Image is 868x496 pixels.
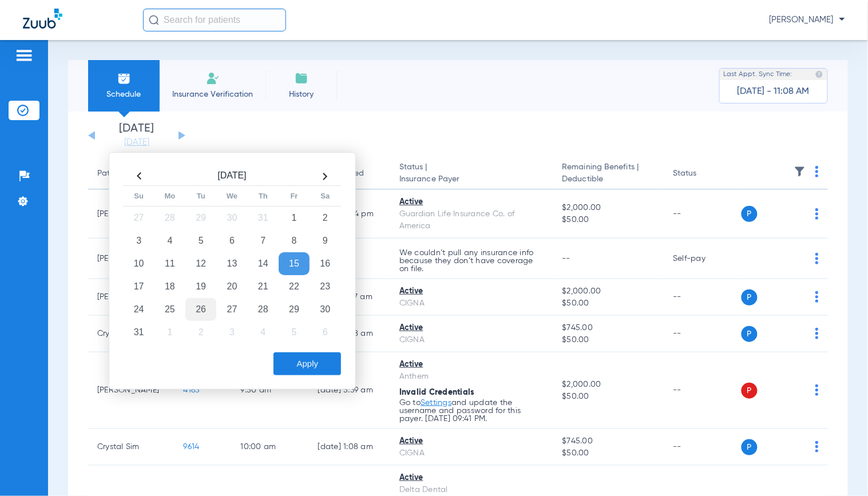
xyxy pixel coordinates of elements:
div: Active [399,472,544,484]
img: group-dot-blue.svg [815,208,819,220]
input: Search for patients [143,9,286,31]
td: -- [664,352,741,429]
div: Active [399,435,544,447]
img: group-dot-blue.svg [815,166,819,177]
td: [PERSON_NAME] [88,352,175,429]
span: $2,000.00 [562,202,655,214]
iframe: Chat Widget [811,441,868,496]
td: -- [664,190,741,239]
span: $2,000.00 [562,379,655,391]
span: P [742,439,758,455]
img: filter.svg [794,166,806,177]
span: P [742,206,758,222]
img: group-dot-blue.svg [815,384,819,396]
span: P [742,383,758,399]
td: [DATE] 1:08 AM [309,429,390,466]
span: History [274,89,328,100]
span: Schedule [97,89,151,100]
span: Insurance Payer [399,173,544,185]
p: We couldn’t pull any insurance info because they don’t have coverage on file. [399,249,544,273]
span: -- [562,255,571,263]
img: Schedule [117,72,131,85]
img: group-dot-blue.svg [815,253,819,264]
span: $50.00 [562,214,655,226]
span: 4163 [184,386,200,394]
button: Apply [274,352,341,375]
span: $50.00 [562,334,655,346]
div: Patient Name [97,168,165,180]
span: [PERSON_NAME] [770,14,845,26]
span: $50.00 [562,391,655,403]
img: Zuub Logo [23,9,62,29]
td: Self-pay [664,239,741,279]
img: hamburger-icon [15,49,33,62]
div: Guardian Life Insurance Co. of America [399,208,544,232]
li: [DATE] [102,123,171,148]
span: P [742,326,758,342]
div: Active [399,285,544,297]
th: Status [664,158,741,190]
td: 10:00 AM [232,429,309,466]
span: Deductible [562,173,655,185]
td: [DATE] 5:39 AM [309,352,390,429]
img: group-dot-blue.svg [815,328,819,339]
td: -- [664,429,741,466]
div: Anthem [399,371,544,383]
td: 9:50 AM [232,352,309,429]
img: Manual Insurance Verification [206,72,220,85]
span: $50.00 [562,447,655,459]
span: Invalid Credentials [399,388,475,396]
div: Patient Name [97,168,148,180]
span: Insurance Verification [168,89,257,100]
span: [DATE] - 11:08 AM [738,86,810,97]
img: last sync help info [815,70,823,78]
img: History [295,72,308,85]
th: [DATE] [154,167,310,186]
div: Active [399,359,544,371]
span: $2,000.00 [562,285,655,297]
a: [DATE] [102,137,171,148]
span: $50.00 [562,297,655,309]
img: Search Icon [149,15,159,25]
th: Status | [390,158,553,190]
td: -- [664,316,741,352]
p: Go to and update the username and password for this payer. [DATE] 09:41 PM. [399,399,544,423]
div: Delta Dental [399,484,544,496]
a: Settings [421,399,451,407]
th: Remaining Benefits | [553,158,664,190]
span: P [742,289,758,305]
td: Crystal Sim [88,429,175,466]
span: 9614 [184,443,200,451]
span: Last Appt. Sync Time: [724,69,792,80]
td: -- [664,279,741,316]
div: Active [399,196,544,208]
div: CIGNA [399,447,544,459]
img: group-dot-blue.svg [815,291,819,303]
div: CIGNA [399,297,544,309]
div: CIGNA [399,334,544,346]
span: $745.00 [562,322,655,334]
span: $745.00 [562,435,655,447]
div: Active [399,322,544,334]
